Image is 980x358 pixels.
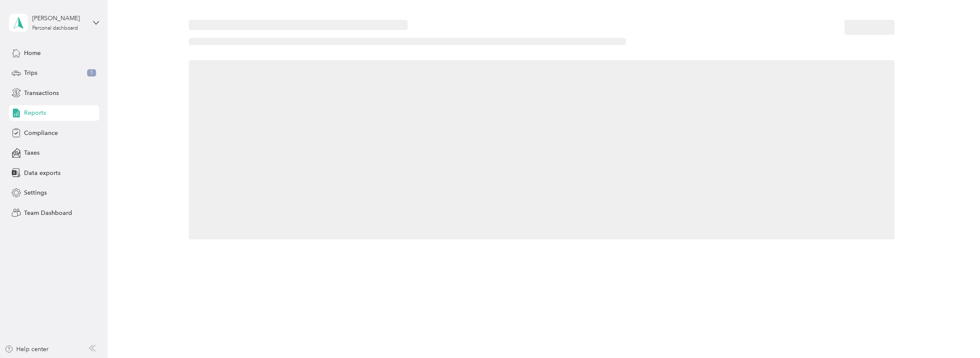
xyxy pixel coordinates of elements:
span: Team Dashboard [24,208,72,217]
div: [PERSON_NAME] [32,14,86,23]
span: Reports [24,108,46,117]
span: Data exports [24,168,60,177]
div: Personal dashboard [32,26,78,31]
span: Settings [24,188,47,197]
button: Help center [5,345,48,354]
iframe: Everlance-gr Chat Button Frame [932,310,980,358]
span: 1 [87,69,96,77]
span: Trips [24,68,37,77]
span: Home [24,49,41,58]
span: Taxes [24,148,39,157]
span: Transactions [24,89,59,98]
span: Compliance [24,129,58,138]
